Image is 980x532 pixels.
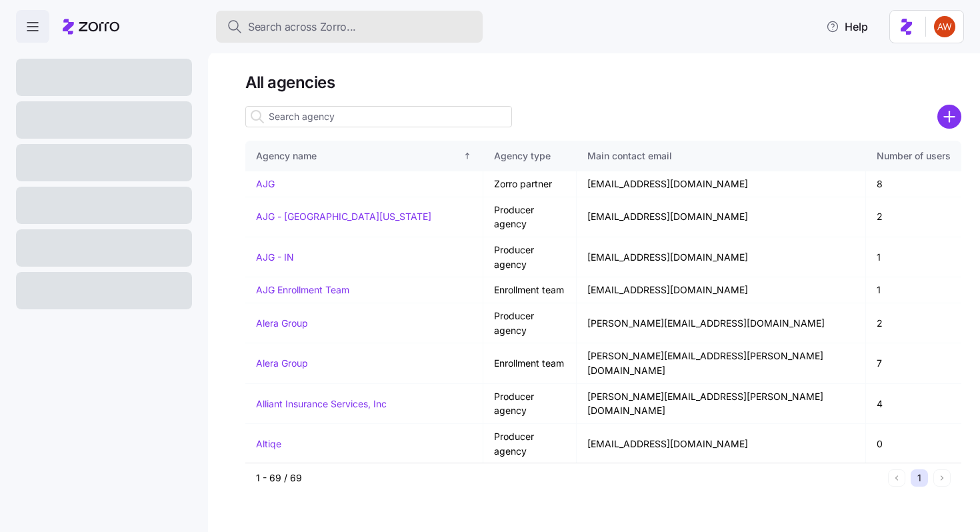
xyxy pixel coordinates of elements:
span: Help [826,19,868,35]
h1: All agencies [245,72,961,93]
a: AJG - IN [256,251,294,263]
td: Producer agency [483,237,577,277]
button: Help [815,13,879,40]
a: AJG Enrollment Team [256,284,349,295]
button: 1 [911,469,928,487]
button: Previous page [888,469,905,487]
td: 4 [866,384,961,424]
td: 2 [866,303,961,343]
a: Alera Group [256,317,308,329]
td: 7 [866,343,961,383]
td: Enrollment team [483,343,577,383]
td: [EMAIL_ADDRESS][DOMAIN_NAME] [577,277,866,303]
td: 1 [866,277,961,303]
td: Enrollment team [483,277,577,303]
div: Sorted ascending [463,151,472,161]
td: 1 [866,237,961,277]
div: Agency name [256,149,460,163]
button: Next page [933,469,951,487]
td: [EMAIL_ADDRESS][DOMAIN_NAME] [577,237,866,277]
input: Search agency [245,106,512,127]
td: 0 [866,424,961,464]
a: AJG - [GEOGRAPHIC_DATA][US_STATE] [256,211,431,222]
td: 8 [866,171,961,197]
div: Number of users [877,149,951,163]
span: Search across Zorro... [248,19,356,35]
th: Agency nameSorted ascending [245,141,483,171]
a: Alliant Insurance Services, Inc [256,398,387,409]
td: [EMAIL_ADDRESS][DOMAIN_NAME] [577,197,866,237]
div: Agency type [494,149,565,163]
td: [EMAIL_ADDRESS][DOMAIN_NAME] [577,424,866,464]
td: [PERSON_NAME][EMAIL_ADDRESS][PERSON_NAME][DOMAIN_NAME] [577,343,866,383]
td: [PERSON_NAME][EMAIL_ADDRESS][DOMAIN_NAME] [577,303,866,343]
div: 1 - 69 / 69 [256,471,883,485]
a: Altiqe [256,438,281,449]
td: Producer agency [483,384,577,424]
button: Search across Zorro... [216,11,483,43]
td: Zorro partner [483,171,577,197]
a: AJG [256,178,275,189]
td: Producer agency [483,197,577,237]
td: [EMAIL_ADDRESS][DOMAIN_NAME] [577,171,866,197]
td: 2 [866,197,961,237]
td: Producer agency [483,303,577,343]
a: Alera Group [256,357,308,369]
td: [PERSON_NAME][EMAIL_ADDRESS][PERSON_NAME][DOMAIN_NAME] [577,384,866,424]
div: Main contact email [587,149,855,163]
svg: add icon [937,105,961,129]
img: 3c671664b44671044fa8929adf5007c6 [934,16,955,37]
td: Producer agency [483,424,577,464]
